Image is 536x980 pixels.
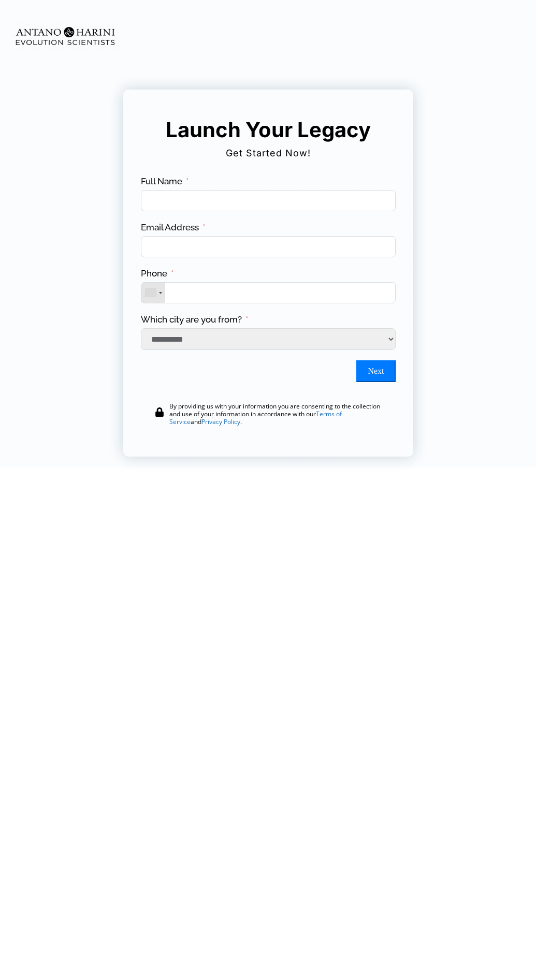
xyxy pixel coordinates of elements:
[141,175,189,187] label: Full Name
[169,402,387,426] div: By providing us with your information you are consenting to the collection and use of your inform...
[160,117,376,143] h5: Launch Your Legacy
[141,314,249,326] label: Which city are you from?
[141,283,165,303] div: Telephone country code
[141,328,396,350] select: Which city are you from?
[141,282,396,303] input: Phone
[201,417,240,426] a: Privacy Policy
[141,236,396,257] input: Email Address
[141,268,174,280] label: Phone
[169,409,342,426] a: Terms of Service
[356,360,395,382] button: Next
[11,21,120,51] img: Evolution-Scientist (2)
[139,144,397,163] h2: Get Started Now!
[141,222,206,233] label: Email Address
